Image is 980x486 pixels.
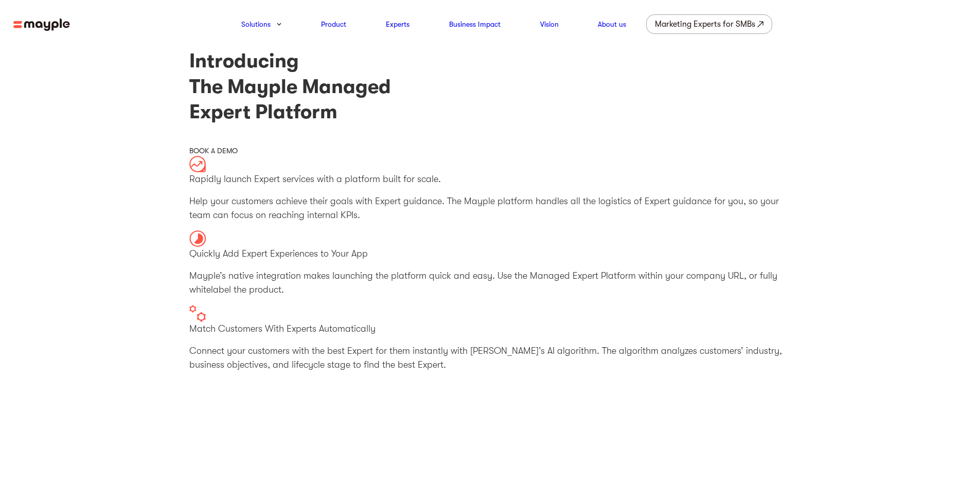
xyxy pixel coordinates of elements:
h1: Introducing The Mayple Managed Expert Platform [189,48,791,124]
p: Help your customers achieve their goals with Expert guidance. The Mayple platform handles all the... [189,194,791,222]
a: Experts [386,18,409,30]
img: mayple-logo [13,19,70,31]
a: Vision [540,18,559,30]
p: Rapidly launch Expert services with a platform built for scale. [189,172,791,186]
div: BOOK A DEMO [189,146,791,156]
p: Connect your customers with the best Expert for them instantly with [PERSON_NAME]’s AI algorithm.... [189,344,791,372]
p: Match Customers With Experts Automatically [189,322,791,336]
p: Quickly Add Expert Experiences to Your App [189,247,791,261]
a: About us [598,18,626,30]
a: Solutions [241,18,271,30]
p: Mayple’s native integration makes launching the platform quick and easy. Use the Managed Expert P... [189,269,791,297]
a: Product [321,18,346,30]
a: Marketing Experts for SMBs [646,14,772,34]
a: Business Impact [449,18,501,30]
img: arrow-down [277,23,281,26]
div: Marketing Experts for SMBs [655,17,755,31]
